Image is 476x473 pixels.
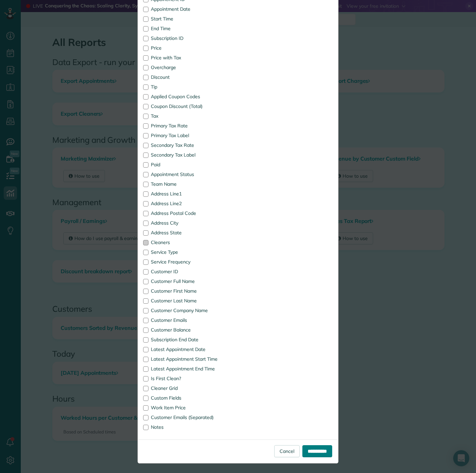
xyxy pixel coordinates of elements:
label: Tax [143,114,233,118]
label: Coupon Discount (Total) [143,104,233,109]
label: Notes [143,425,233,429]
label: Cleaner Grid [143,386,233,391]
label: Address Postal Code [143,211,233,216]
label: Latest Appointment End Time [143,366,233,371]
label: Overcharge [143,65,233,70]
a: Cancel [274,445,300,457]
label: Discount [143,75,233,79]
label: Service Frequency [143,259,233,264]
label: Service Type [143,250,233,254]
label: Latest Appointment Date [143,347,233,352]
label: Address Line2 [143,201,233,206]
label: Customer Emails (Separated) [143,415,233,420]
label: Appointment Status [143,172,233,177]
label: Cleaners [143,240,233,245]
label: Is First Clean? [143,376,233,381]
label: Work Item Price [143,405,233,410]
label: Customer Company Name [143,308,233,313]
label: Paid [143,162,233,167]
label: Subscription ID [143,36,233,41]
label: Customer Full Name [143,279,233,284]
label: Custom Fields [143,396,233,400]
label: Address State [143,230,233,235]
label: Customer Balance [143,328,233,332]
label: Appointment Date [143,7,233,11]
label: Latest Appointment Start Time [143,357,233,361]
label: Subscription End Date [143,337,233,342]
label: End Time [143,26,233,31]
label: Customer ID [143,269,233,274]
label: Address Line1 [143,191,233,196]
label: Address City [143,221,233,225]
label: Primary Tax Rate [143,123,233,128]
label: Customer Last Name [143,298,233,303]
label: Price with Tax [143,55,233,60]
label: Tip [143,84,233,89]
label: Price [143,46,233,50]
label: Customer Emails [143,318,233,322]
label: Primary Tax Label [143,133,233,138]
label: Customer First Name [143,289,233,293]
label: Secondary Tax Label [143,153,233,157]
label: Applied Coupon Codes [143,94,233,99]
label: Start Time [143,16,233,21]
label: Team Name [143,182,233,186]
label: Secondary Tax Rate [143,143,233,147]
